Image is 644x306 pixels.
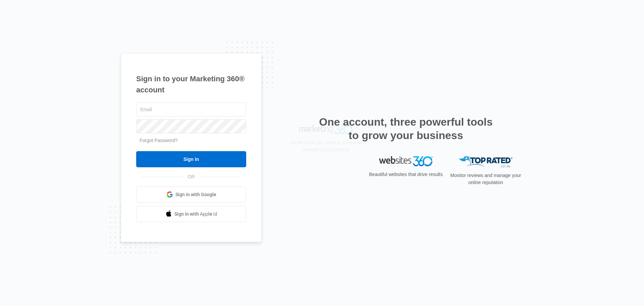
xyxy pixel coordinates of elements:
[379,156,433,166] img: Websites 360
[368,171,443,178] p: Beautiful websites that drive results
[136,186,246,203] a: Sign in with Google
[175,191,216,198] span: Sign in with Google
[317,115,495,142] h2: One account, three powerful tools to grow your business
[288,170,364,184] p: All the tools you need to grow and manage your business
[448,172,523,186] p: Monitor reviews and manage your online reputation
[136,73,246,95] h1: Sign in to your Marketing 360® account
[459,156,513,167] img: Top Rated Local
[136,102,246,117] input: Email
[299,156,353,166] img: Marketing 360
[136,206,246,222] a: Sign in with Apple Id
[183,173,200,180] span: OR
[174,211,217,218] span: Sign in with Apple Id
[140,138,178,143] a: Forgot Password?
[136,151,246,167] input: Sign In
